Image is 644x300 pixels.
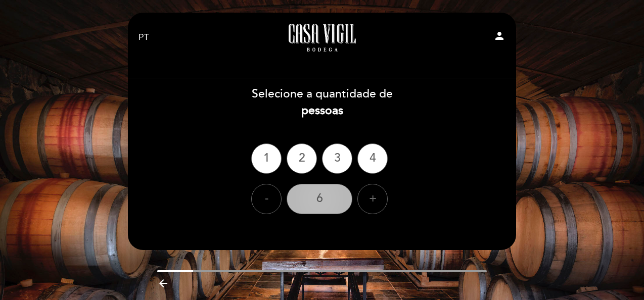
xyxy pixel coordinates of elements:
b: pessoas [301,104,343,118]
div: Selecione a quantidade de [127,86,517,119]
div: 1 [251,143,282,174]
div: - [251,184,282,214]
div: + [357,184,388,214]
div: 3 [322,143,352,174]
i: arrow_backward [157,277,169,289]
a: Casa Vigil - Restaurante [259,24,385,52]
button: person [493,30,505,45]
i: person [493,30,505,42]
div: 6 [287,184,352,214]
div: 4 [357,143,388,174]
div: 2 [287,143,317,174]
